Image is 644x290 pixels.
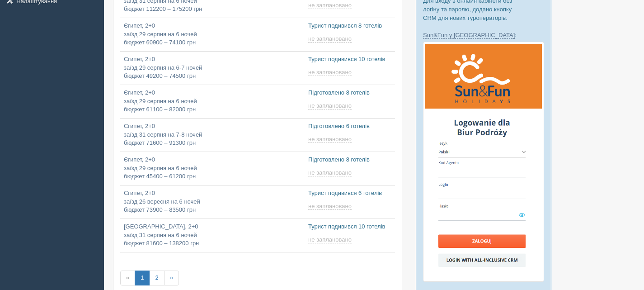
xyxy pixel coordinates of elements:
[308,169,353,176] a: не заплановано
[308,169,352,176] span: не заплановано
[308,189,391,198] p: Турист подивився 6 готелів
[120,219,305,252] a: [GEOGRAPHIC_DATA], 2+0заїзд 31 серпня на 6 ночейбюджет 81600 – 138200 грн
[308,236,352,243] span: не заплановано
[308,102,352,109] span: не заплановано
[124,55,301,81] p: Єгипет, 2+0 заїзд 29 серпня на 6-7 ночей бюджет 49200 – 74500 грн
[120,119,305,152] a: Єгипет, 2+0заїзд 31 серпня на 7-8 ночейбюджет 71600 – 91300 грн
[124,156,301,181] p: Єгипет, 2+0 заїзд 29 серпня на 6 ночей бюджет 45400 – 61200 грн
[149,271,164,285] a: 2
[124,189,301,214] p: Єгипет, 2+0 заїзд 26 вересня на 6 ночей бюджет 73900 – 83500 грн
[120,52,305,85] a: Єгипет, 2+0заїзд 29 серпня на 6-7 ночейбюджет 49200 – 74500 грн
[308,236,353,243] a: не заплановано
[120,152,305,185] a: Єгипет, 2+0заїзд 29 серпня на 6 ночейбюджет 45400 – 61200 грн
[120,85,305,118] a: Єгипет, 2+0заїзд 29 серпня на 6 ночейбюджет 61100 – 82000 грн
[308,122,391,131] p: Підготовлено 6 готелів
[124,22,301,47] p: Єгипет, 2+0 заїзд 29 серпня на 6 ночей бюджет 60900 – 74100 грн
[308,22,391,30] p: Турист подивився 8 готелів
[308,69,353,76] a: не заплановано
[308,203,353,210] a: не заплановано
[308,223,391,231] p: Турист подивився 10 готелів
[120,271,135,285] span: «
[423,31,544,39] p: :
[423,32,515,39] a: Sun&Fun у [GEOGRAPHIC_DATA]
[308,69,352,76] span: не заплановано
[164,271,179,285] a: »
[308,35,352,43] span: не заплановано
[423,42,544,282] img: sun-fun-%D0%BB%D0%BE%D0%B3%D1%96%D0%BD-%D1%87%D0%B5%D1%80%D0%B5%D0%B7-%D1%81%D1%80%D0%BC-%D0%B4%D...
[124,122,301,147] p: Єгипет, 2+0 заїзд 31 серпня на 7-8 ночей бюджет 71600 – 91300 грн
[135,271,150,285] a: 1
[308,136,352,143] span: не заплановано
[120,18,305,51] a: Єгипет, 2+0заїзд 29 серпня на 6 ночейбюджет 60900 – 74100 грн
[308,35,353,43] a: не заплановано
[308,2,353,9] a: не заплановано
[308,156,391,164] p: Підготовлено 8 готелів
[308,55,391,64] p: Турист подивився 10 готелів
[308,89,391,97] p: Підготовлено 8 готелів
[308,136,353,143] a: не заплановано
[124,223,301,248] p: [GEOGRAPHIC_DATA], 2+0 заїзд 31 серпня на 6 ночей бюджет 81600 – 138200 грн
[308,2,352,9] span: не заплановано
[120,185,305,219] a: Єгипет, 2+0заїзд 26 вересня на 6 ночейбюджет 73900 – 83500 грн
[124,89,301,114] p: Єгипет, 2+0 заїзд 29 серпня на 6 ночей бюджет 61100 – 82000 грн
[308,203,352,210] span: не заплановано
[308,102,353,109] a: не заплановано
